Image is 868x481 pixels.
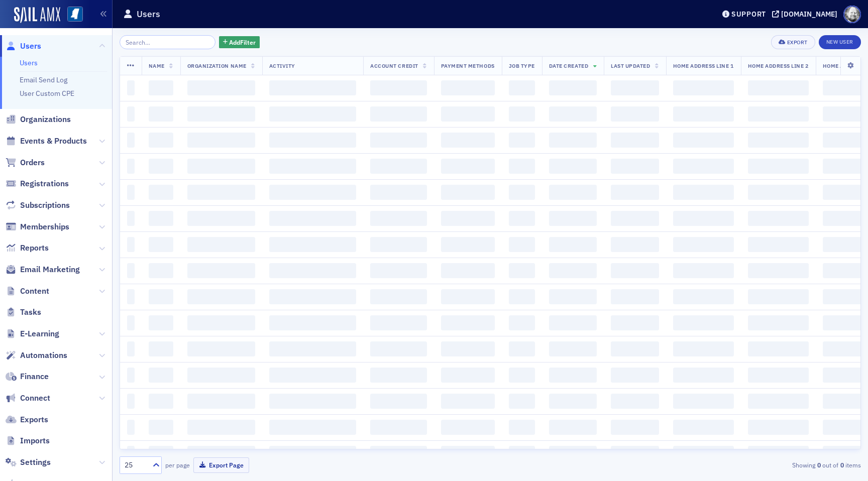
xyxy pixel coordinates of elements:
a: Users [20,58,38,67]
span: Subscriptions [20,200,70,211]
span: ‌ [127,368,135,383]
span: ‌ [441,133,495,148]
a: New User [819,35,861,49]
span: ‌ [748,394,809,409]
span: ‌ [187,341,255,356]
span: ‌ [149,420,173,435]
span: ‌ [187,106,255,122]
span: ‌ [611,237,659,252]
span: ‌ [611,341,659,356]
h1: Users [137,8,160,20]
span: ‌ [370,211,426,226]
span: ‌ [370,185,426,200]
span: ‌ [748,133,809,148]
span: ‌ [370,133,426,148]
span: Finance [20,371,49,382]
span: ‌ [549,289,597,304]
span: ‌ [370,394,426,409]
span: Profile [843,6,861,23]
span: ‌ [673,446,734,461]
span: ‌ [269,394,357,409]
span: ‌ [673,106,734,122]
span: ‌ [269,237,357,252]
span: ‌ [611,315,659,330]
span: ‌ [269,133,357,148]
a: Registrations [6,178,69,189]
span: ‌ [149,446,173,461]
span: Memberships [20,221,69,232]
span: ‌ [149,368,173,383]
span: ‌ [370,368,426,383]
a: Exports [6,414,48,425]
span: ‌ [509,237,535,252]
span: Settings [20,457,51,468]
span: ‌ [549,446,597,461]
span: ‌ [269,289,357,304]
span: ‌ [370,80,426,95]
span: ‌ [441,341,495,356]
span: ‌ [673,420,734,435]
span: ‌ [370,315,426,330]
span: Home Address Line 2 [748,62,809,69]
span: ‌ [370,159,426,174]
span: ‌ [149,211,173,226]
span: ‌ [611,368,659,383]
span: ‌ [149,289,173,304]
span: ‌ [509,211,535,226]
span: ‌ [187,211,255,226]
span: Last Updated [611,62,650,69]
span: ‌ [441,237,495,252]
button: Export [771,35,815,49]
span: ‌ [149,80,173,95]
span: ‌ [370,289,426,304]
span: ‌ [441,289,495,304]
span: ‌ [269,80,357,95]
span: ‌ [127,237,135,252]
span: ‌ [673,211,734,226]
span: ‌ [187,446,255,461]
span: ‌ [127,185,135,200]
span: ‌ [673,237,734,252]
strong: 0 [815,460,822,469]
span: Account Credit [370,62,418,69]
span: ‌ [549,341,597,356]
span: ‌ [370,237,426,252]
span: ‌ [149,341,173,356]
span: ‌ [509,315,535,330]
span: Add Filter [229,38,256,47]
span: ‌ [748,289,809,304]
span: ‌ [370,341,426,356]
span: ‌ [269,315,357,330]
a: Imports [6,435,50,446]
span: ‌ [611,289,659,304]
span: ‌ [673,289,734,304]
span: ‌ [149,106,173,122]
span: ‌ [611,211,659,226]
span: Email Marketing [20,264,80,275]
span: ‌ [748,368,809,383]
span: ‌ [127,159,135,174]
span: ‌ [269,159,357,174]
span: ‌ [611,80,659,95]
a: Email Marketing [6,264,80,275]
span: ‌ [748,237,809,252]
span: ‌ [441,368,495,383]
span: ‌ [673,263,734,278]
span: ‌ [673,394,734,409]
span: ‌ [187,289,255,304]
span: Registrations [20,178,69,189]
span: ‌ [441,263,495,278]
span: ‌ [149,263,173,278]
span: ‌ [370,446,426,461]
span: ‌ [549,420,597,435]
a: Finance [6,371,49,382]
span: ‌ [748,106,809,122]
a: Users [6,41,41,52]
span: ‌ [127,133,135,148]
span: ‌ [509,80,535,95]
span: ‌ [611,446,659,461]
span: ‌ [187,315,255,330]
a: Tasks [6,307,41,318]
span: Users [20,41,41,52]
a: Events & Products [6,136,87,147]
